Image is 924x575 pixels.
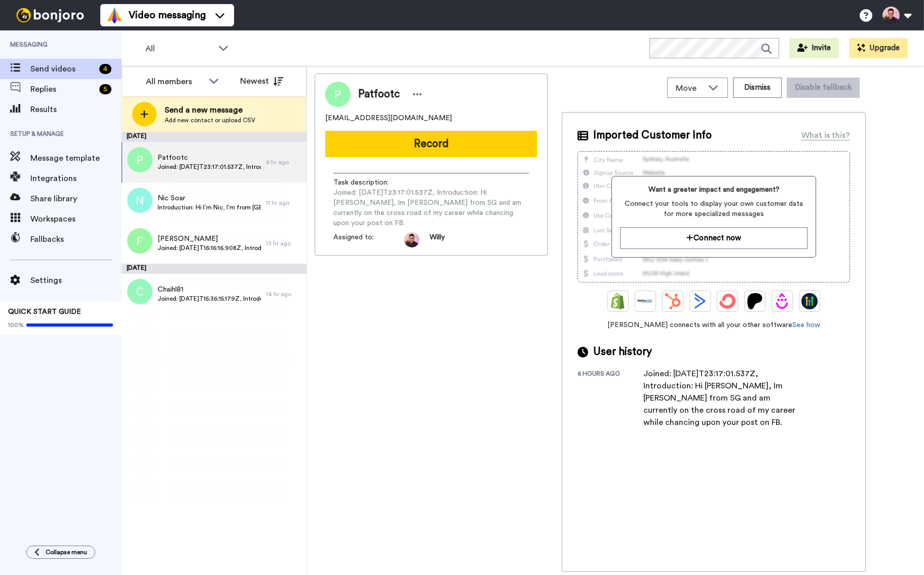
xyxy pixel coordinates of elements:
[30,274,122,286] span: Settings
[849,38,908,58] button: Upgrade
[266,199,301,207] div: 11 hr ago
[165,116,255,124] span: Add new contact or upload CSV
[145,43,213,55] span: All
[801,293,818,309] img: GoHighLevel
[792,321,820,329] a: See how
[733,78,782,98] button: Dismiss
[577,370,643,428] div: 6 hours ago
[747,293,763,309] img: Patreon
[8,321,24,329] span: 100%
[333,188,529,228] span: Joined: [DATE]T23:17:01.537Z, Introduction: Hi [PERSON_NAME], Im [PERSON_NAME] from SG and am cur...
[620,199,807,219] span: Connect your tools to display your own customer data for more specialized messages
[665,293,681,309] img: Hubspot
[30,152,122,164] span: Message template
[99,64,111,74] div: 4
[637,293,653,309] img: Ontraport
[165,104,255,116] span: Send a new message
[719,293,736,309] img: ConvertKit
[30,213,122,225] span: Workspaces
[8,308,81,315] span: QUICK START GUIDE
[158,284,261,295] span: Chaihl81
[620,227,807,249] button: Connect now
[158,153,261,163] span: Patfootc
[774,293,790,309] img: Drip
[127,279,152,304] img: c.png
[610,293,626,309] img: Shopify
[676,82,703,94] span: Move
[30,83,95,95] span: Replies
[46,548,87,556] span: Collapse menu
[127,228,152,254] img: f.png
[333,177,404,188] span: Task description :
[158,193,261,203] span: Nic Soar
[26,546,95,559] button: Collapse menu
[325,113,452,123] span: [EMAIL_ADDRESS][DOMAIN_NAME]
[30,63,95,75] span: Send videos
[106,7,123,23] img: vm-color.svg
[643,368,805,428] div: Joined: [DATE]T23:17:01.537Z, Introduction: Hi [PERSON_NAME], Im [PERSON_NAME] from SG and am cur...
[787,78,860,98] button: Disable fallback
[122,132,306,142] div: [DATE]
[593,128,712,143] span: Imported Customer Info
[158,244,261,252] span: Joined: [DATE]T16:16:16.908Z, Introduction: Hi I'm [PERSON_NAME] from [GEOGRAPHIC_DATA] and I'm a...
[692,293,708,309] img: ActiveCampaign
[127,188,152,213] img: n.png
[129,8,206,22] span: Video messaging
[30,103,122,116] span: Results
[30,233,122,245] span: Fallbacks
[620,185,807,195] span: Want a greater impact and engagement?
[430,232,445,247] span: Willy
[146,76,204,88] div: All members
[789,38,839,58] button: Invite
[233,71,291,91] button: Newest
[358,87,400,102] span: Patfootc
[158,163,261,171] span: Joined: [DATE]T23:17:01.537Z, Introduction: Hi [PERSON_NAME], Im [PERSON_NAME] from SG and am cur...
[122,264,306,274] div: [DATE]
[404,232,419,247] img: b3b0ec4f-909e-4b8c-991e-8b06cec98768-1758737779.jpg
[158,295,261,303] span: Joined: [DATE]T15:36:15.179Z, Introduction: Hi, I’m [PERSON_NAME] from [GEOGRAPHIC_DATA]. I am an...
[325,82,351,107] img: Image of Patfootc
[266,239,301,247] div: 13 hr ago
[333,232,404,247] span: Assigned to:
[266,290,301,298] div: 14 hr ago
[801,129,850,141] div: What is this?
[127,147,152,172] img: p.png
[99,84,111,94] div: 5
[593,344,652,360] span: User history
[30,193,122,205] span: Share library
[158,203,261,211] span: Introduction: Hi I’m Nic, I’m from [GEOGRAPHIC_DATA]. Here to see if this is for me, currently un...
[30,172,122,185] span: Integrations
[158,234,261,244] span: [PERSON_NAME]
[577,320,850,330] span: [PERSON_NAME] connects with all your other software
[325,131,537,157] button: Record
[12,8,88,22] img: bj-logo-header-white.svg
[266,158,301,166] div: 6 hr ago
